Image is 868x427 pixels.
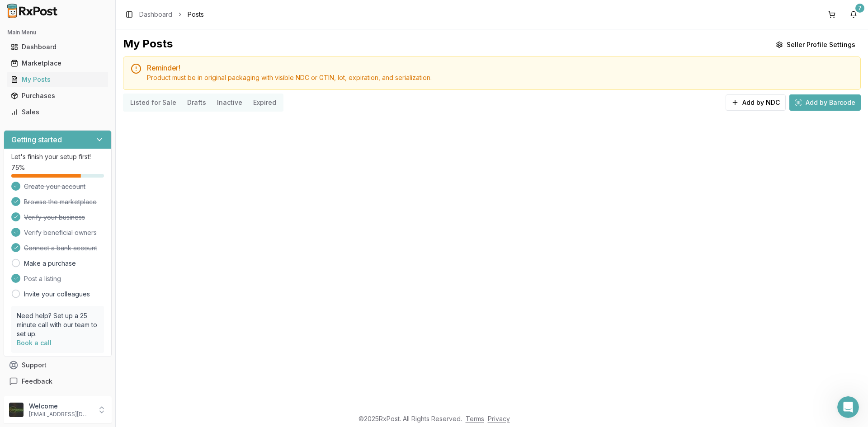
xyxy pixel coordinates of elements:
[123,37,173,53] div: My Posts
[846,7,861,22] button: 7
[488,415,510,422] a: Privacy
[24,197,97,206] span: Browse the marketplace
[24,290,90,299] a: Invite your colleagues
[7,55,108,71] a: Marketplace
[7,29,108,36] h2: Main Menu
[24,228,97,237] span: Verify beneficial owners
[855,4,864,13] div: 7
[11,75,104,84] div: My Posts
[22,377,52,386] span: Feedback
[17,311,99,338] p: Need help? Set up a 25 minute call with our team to set up.
[4,357,112,373] button: Support
[182,95,212,110] button: Drafts
[789,94,861,111] button: Add by Barcode
[125,95,182,110] button: Listed for Sale
[147,73,853,82] div: Product must be in original packaging with visible NDC or GTIN, lot, expiration, and serialization.
[4,105,112,119] button: Sales
[4,56,112,70] button: Marketplace
[7,88,108,104] a: Purchases
[11,163,25,172] span: 75 %
[11,134,62,145] h3: Getting started
[4,4,61,18] img: RxPost Logo
[212,95,248,110] button: Inactive
[4,89,112,103] button: Purchases
[29,402,92,411] p: Welcome
[24,274,61,283] span: Post a listing
[7,71,108,88] a: My Posts
[11,108,104,117] div: Sales
[11,42,104,52] div: Dashboard
[11,152,104,161] p: Let's finish your setup first!
[24,259,76,268] a: Make a purchase
[17,339,52,347] a: Book a call
[7,39,108,55] a: Dashboard
[4,373,112,389] button: Feedback
[139,10,172,19] a: Dashboard
[7,104,108,120] a: Sales
[4,72,112,87] button: My Posts
[466,415,484,422] a: Terms
[837,396,859,418] iframe: Intercom live chat
[188,10,204,19] span: Posts
[147,64,853,71] h5: Reminder!
[24,213,85,222] span: Verify your business
[29,411,92,418] p: [EMAIL_ADDRESS][DOMAIN_NAME]
[248,95,282,110] button: Expired
[139,10,204,19] nav: breadcrumb
[24,182,85,191] span: Create your account
[4,40,112,54] button: Dashboard
[24,244,97,253] span: Connect a bank account
[11,91,104,100] div: Purchases
[9,403,24,417] img: User avatar
[770,37,861,53] button: Seller Profile Settings
[11,59,104,68] div: Marketplace
[726,94,786,111] button: Add by NDC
